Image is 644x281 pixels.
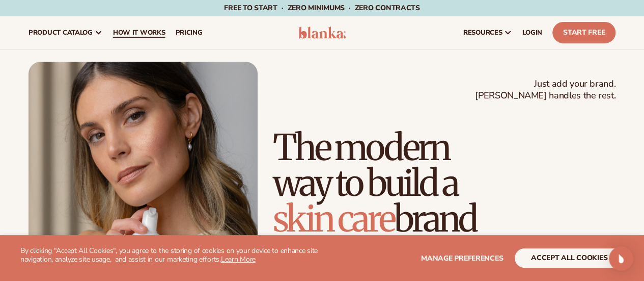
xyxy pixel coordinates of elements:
a: How It Works [108,16,171,49]
h1: The modern way to build a brand [273,130,615,237]
button: Manage preferences [421,248,503,268]
span: skin care [273,196,394,241]
a: product catalog [23,16,108,49]
a: resources [458,16,517,49]
p: By clicking "Accept All Cookies", you agree to the storing of cookies on your device to enhance s... [20,247,322,264]
a: Learn More [221,254,256,264]
span: pricing [175,29,202,37]
span: product catalog [29,29,93,37]
span: How It Works [113,29,165,37]
a: pricing [170,16,207,49]
span: Just add your brand. [PERSON_NAME] handles the rest. [475,78,615,102]
button: accept all cookies [515,248,624,268]
span: resources [463,29,502,37]
span: LOGIN [522,29,542,37]
span: Manage preferences [421,253,503,263]
img: logo [298,27,346,39]
div: Open Intercom Messenger [609,246,633,271]
a: Start Free [552,22,615,43]
span: Free to start · ZERO minimums · ZERO contracts [224,3,419,13]
a: LOGIN [517,16,547,49]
